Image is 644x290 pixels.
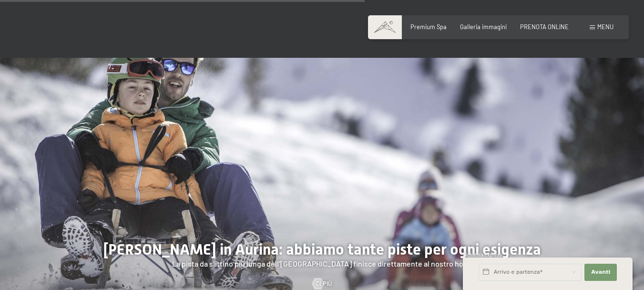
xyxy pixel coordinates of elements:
span: Menu [597,23,613,31]
a: Premium Spa [410,23,447,31]
span: Avanti [591,269,610,276]
span: Di più [316,279,332,288]
button: Avanti [584,264,617,281]
a: Galleria immagini [460,23,507,31]
span: Richiesta express [463,252,502,258]
a: PRENOTA ONLINE [520,23,569,31]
